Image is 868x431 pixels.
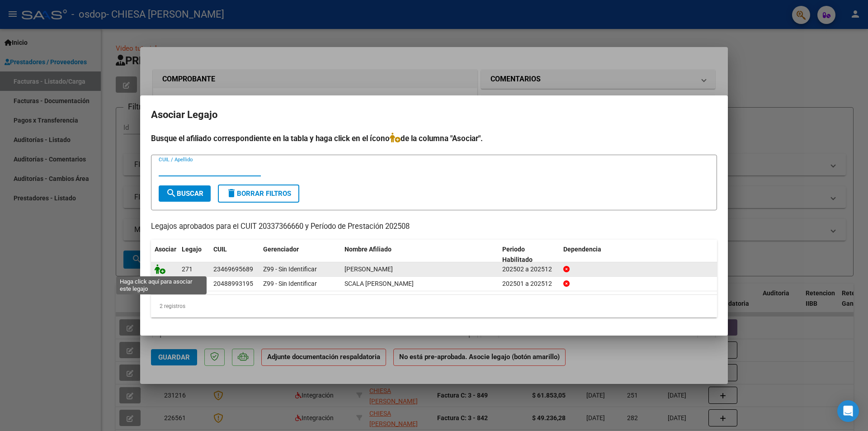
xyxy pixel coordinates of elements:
div: 2 registros [151,295,717,317]
span: 271 [182,265,193,273]
div: 202502 a 202512 [502,264,556,275]
span: Legajo [182,246,202,253]
div: 20488993195 [213,279,253,289]
span: Z99 - Sin Identificar [263,280,317,287]
span: Z99 - Sin Identificar [263,265,317,273]
div: 23469695689 [213,264,253,275]
p: Legajos aprobados para el CUIT 20337366660 y Período de Prestación 202508 [151,221,717,232]
button: Borrar Filtros [218,185,299,203]
span: CUIL [213,246,227,253]
datatable-header-cell: Dependencia [560,240,717,270]
mat-icon: search [166,188,177,199]
button: Buscar [159,185,211,202]
datatable-header-cell: Nombre Afiliado [341,240,499,270]
datatable-header-cell: CUIL [210,240,259,270]
span: Dependencia [563,246,601,253]
span: Borrar Filtros [226,189,291,198]
span: Periodo Habilitado [502,246,533,263]
datatable-header-cell: Legajo [178,240,210,270]
datatable-header-cell: Periodo Habilitado [499,240,560,270]
span: Asociar [155,246,176,253]
datatable-header-cell: Gerenciador [259,240,341,270]
span: 525 [182,280,193,287]
span: SCALA LUCA ALEJANDRO [344,280,414,287]
div: 202501 a 202512 [502,279,556,289]
h2: Asociar Legajo [151,106,717,123]
span: Buscar [166,189,203,198]
span: Gerenciador [263,246,299,253]
span: Nombre Afiliado [344,246,392,253]
datatable-header-cell: Asociar [151,240,178,270]
div: Open Intercom Messenger [837,400,859,422]
h4: Busque el afiliado correspondiente en la tabla y haga click en el ícono de la columna "Asociar". [151,133,717,144]
span: GIULIANTE MATIAS RAFAEL [344,265,393,273]
mat-icon: delete [226,188,237,199]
